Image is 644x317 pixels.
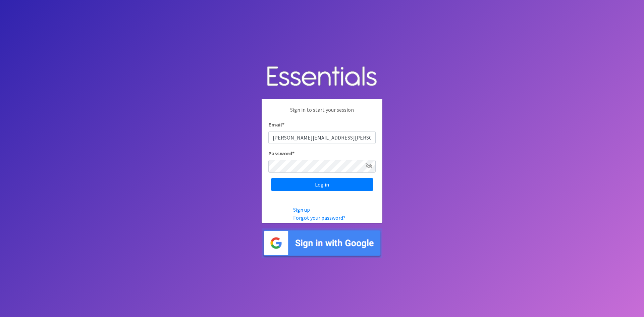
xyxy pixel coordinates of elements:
label: Password [268,149,294,157]
abbr: required [282,121,284,128]
label: Email [268,120,284,128]
p: Sign in to start your session [268,106,376,120]
a: Sign up [293,206,310,213]
abbr: required [292,150,294,157]
img: Human Essentials [262,59,382,94]
a: Forgot your password? [293,214,345,221]
img: Sign in with Google [262,228,382,258]
input: Log in [271,178,373,191]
